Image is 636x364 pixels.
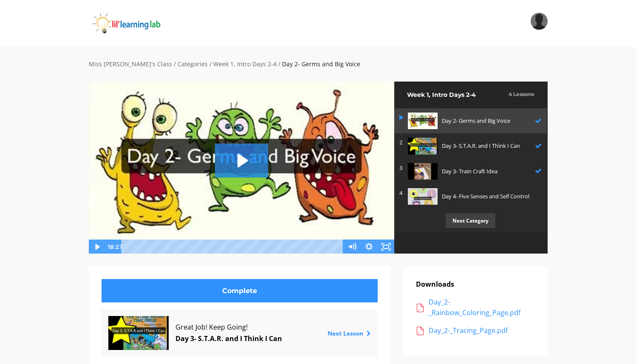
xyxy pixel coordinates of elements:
[509,90,534,98] h3: 4 Lessons
[416,304,424,312] img: acrobat.png
[282,59,360,69] div: Day 2- Germs and Big Voice
[416,325,535,336] a: Day_2-_Tracing_Page.pdf
[442,116,531,125] p: Day 2- Germs and Big Voice
[89,60,172,68] a: Miss [PERSON_NAME]'s Class
[416,279,535,290] p: Downloads
[442,141,531,150] p: Day 3- S.T.A.R. and I Think I Can
[416,297,535,319] a: Day_2-_Rainbow_Coloring_Page.pdf
[394,209,547,232] a: Next Category
[429,325,535,336] div: Day_2-_Tracing_Page.pdf
[108,316,169,350] img: RhNkMJYTbaKobXTdwJ0q_85cad23c2c87e2c6d2cf384115b57828aec799f7.jpg
[442,167,531,176] p: Day 3- Train Craft Idea
[344,240,361,254] button: Mute
[394,133,547,158] a: 2 Day 3- S.T.A.R. and I Think I Can
[416,327,424,335] img: acrobat.png
[407,90,505,99] h2: Week 1, Intro Days 2-4
[429,297,535,319] div: Day_2-_Rainbow_Coloring_Page.pdf
[378,240,395,254] button: Fullscreen
[102,279,378,302] a: Complete
[408,113,438,129] img: TQHdSeAEQS6asfSOP148_24546158721e15859b7817749509a3de1da6fec3.jpg
[394,159,547,184] a: 3 Day 3- Train Craft Idea
[442,192,538,201] p: Day 4- Five Senses and Self Control
[127,240,339,254] div: Playbar
[531,13,548,30] img: b69540b4e3c2b2a40aee966d5313ed02
[174,59,176,69] div: /
[408,138,438,154] img: RhNkMJYTbaKobXTdwJ0q_85cad23c2c87e2c6d2cf384115b57828aec799f7.jpg
[408,163,438,180] img: efd9875a-2185-4115-b14f-d9f15c4a0592.jpg
[399,164,404,172] p: 3
[278,59,280,69] div: /
[394,108,547,133] a: Day 2- Germs and Big Voice
[328,329,371,337] a: Next Lesson
[399,138,404,147] p: 2
[213,60,277,68] a: Week 1, Intro Days 2-4
[215,144,268,178] button: Play Video: sites/2147505858/video/UifBczCkRoqdrJpmLsZ3_Day_2-_Germs_and_Big_Voice.mp4
[88,240,105,254] button: Play Video
[394,184,547,209] a: 4 Day 4- Five Senses and Self Control
[175,322,303,333] span: Great Job! Keep Going!
[209,59,212,69] div: /
[175,334,282,343] a: Day 3- S.T.A.R. and I Think I Can
[178,60,208,68] a: Categories
[361,240,378,254] button: Show settings menu
[408,188,438,205] img: zF3pdtj5TRGHU8GtIVFh_52272a404b40ffa866c776de362145047f287e52.jpg
[89,13,186,34] img: iJObvVIsTmeLBah9dr2P_logo_360x80.png
[446,213,495,228] p: Next Category
[399,189,404,198] p: 4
